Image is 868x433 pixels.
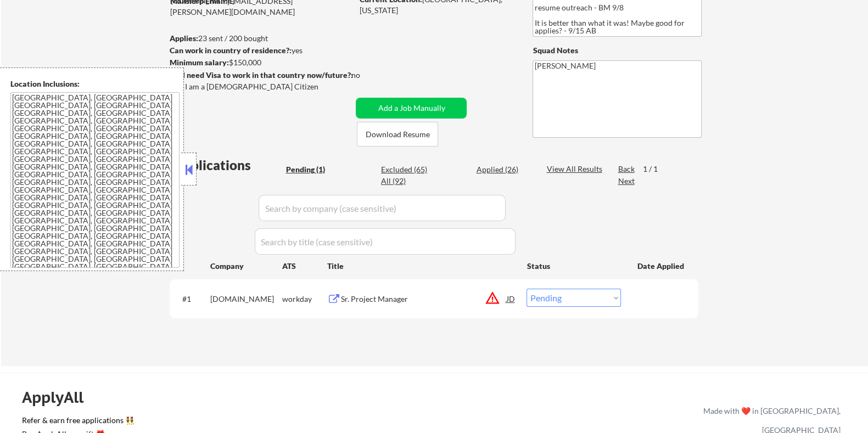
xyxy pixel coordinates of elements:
div: ApplyAll [22,388,96,407]
strong: Will need Visa to work in that country now/future?: [170,70,352,80]
input: Search by company (case sensitive) [259,195,506,221]
div: Status [527,256,621,275]
button: Download Resume [357,122,438,147]
div: Applications [173,159,282,172]
div: Sr. Project Manager [340,294,506,305]
strong: Can work in country of residence?: [169,46,291,55]
div: $150,000 [169,57,352,68]
div: Title [327,261,516,272]
div: Date Applied [637,261,685,272]
div: View All Results [546,164,605,175]
button: Add a Job Manually [356,98,467,119]
div: JD [505,289,516,308]
strong: Minimum salary: [169,58,228,67]
div: 23 sent / 200 bought [169,33,352,44]
div: yes [169,45,349,56]
div: no [351,70,382,81]
div: [DOMAIN_NAME] [210,294,282,305]
div: Yes, I am a [DEMOGRAPHIC_DATA] Citizen [170,81,355,92]
div: All (92) [381,176,436,187]
div: Location Inclusions: [10,78,180,89]
div: ATS [282,261,327,272]
div: #1 [182,294,201,305]
div: workday [282,294,327,305]
a: Refer & earn free applications 👯‍♀️ [22,417,474,428]
div: Next [618,176,635,187]
button: warning_amber [484,290,500,306]
input: Search by title (case sensitive) [255,228,516,255]
div: Excluded (65) [381,164,436,175]
div: Applied (26) [476,164,531,175]
div: Company [210,261,282,272]
strong: Applies: [169,33,198,43]
div: Pending (1) [285,164,340,175]
div: Squad Notes [533,45,702,56]
div: Back [618,164,635,175]
div: 1 / 1 [642,164,668,175]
